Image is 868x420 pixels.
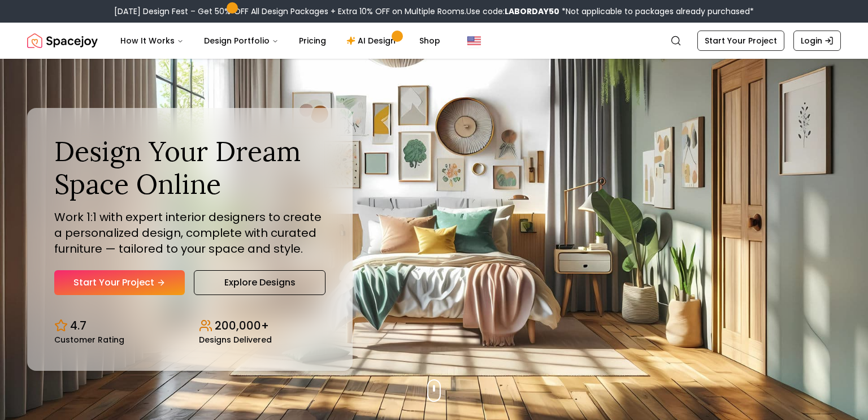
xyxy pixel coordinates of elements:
[54,336,124,344] small: Customer Rating
[54,309,325,344] div: Design stats
[111,29,193,52] button: How It Works
[111,29,449,52] nav: Main
[467,34,481,47] img: United States
[697,31,784,51] a: Start Your Project
[559,6,754,17] span: *Not applicable to packages already purchased*
[54,135,325,200] h1: Design Your Dream Space Online
[27,29,98,52] img: Spacejoy Logo
[194,270,325,295] a: Explore Designs
[54,270,185,295] a: Start Your Project
[27,29,98,52] a: Spacejoy
[215,318,269,334] p: 200,000+
[54,209,325,257] p: Work 1:1 with expert interior designers to create a personalized design, complete with curated fu...
[199,336,272,344] small: Designs Delivered
[195,29,288,52] button: Design Portfolio
[114,6,754,17] div: [DATE] Design Fest – Get 50% OFF All Design Packages + Extra 10% OFF on Multiple Rooms.
[27,23,841,59] nav: Global
[466,6,559,17] span: Use code:
[290,29,335,52] a: Pricing
[410,29,449,52] a: Shop
[793,31,841,51] a: Login
[337,29,408,52] a: AI Design
[505,6,559,17] b: LABORDAY50
[70,318,86,334] p: 4.7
